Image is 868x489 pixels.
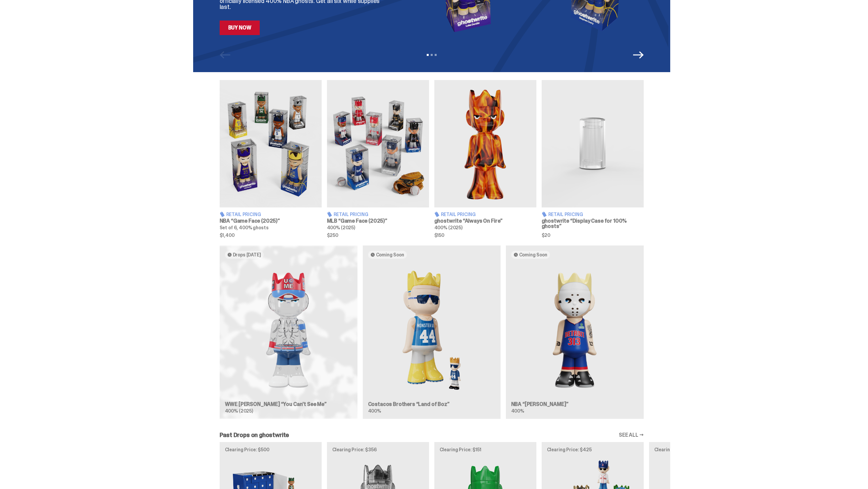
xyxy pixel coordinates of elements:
[511,402,638,407] h3: NBA “[PERSON_NAME]”
[654,447,746,452] p: Clearing Price: $150
[220,225,269,231] span: Set of 6, 400% ghosts
[368,264,495,396] img: Land of Boz
[542,80,644,238] a: Display Case for 100% ghosts Retail Pricing
[511,408,524,414] span: 400%
[427,54,429,56] button: View slide 1
[434,80,536,238] a: Always On Fire Retail Pricing
[327,225,355,231] span: 400% (2025)
[225,402,352,407] h3: WWE [PERSON_NAME] “You Can't See Me”
[220,233,322,238] span: $1,400
[327,233,429,238] span: $250
[220,80,322,238] a: Game Face (2025) Retail Pricing
[225,447,316,452] p: Clearing Price: $500
[226,212,261,217] span: Retail Pricing
[225,408,253,414] span: 400% (2025)
[220,218,322,224] h3: NBA “Game Face (2025)”
[441,212,476,217] span: Retail Pricing
[519,252,547,257] span: Coming Soon
[220,80,322,207] img: Game Face (2025)
[225,264,352,396] img: You Can't See Me
[368,402,495,407] h3: Costacos Brothers “Land of Boz”
[327,80,429,238] a: Game Face (2025) Retail Pricing
[434,233,536,238] span: $150
[542,233,644,238] span: $20
[376,252,404,257] span: Coming Soon
[542,80,644,207] img: Display Case for 100% ghosts
[434,80,536,207] img: Always On Fire
[233,252,261,257] span: Drops [DATE]
[542,218,644,229] h3: ghostwrite “Display Case for 100% ghosts”
[435,54,437,56] button: View slide 3
[440,447,531,452] p: Clearing Price: $151
[332,447,424,452] p: Clearing Price: $356
[511,264,638,396] img: Eminem
[619,432,644,438] a: SEE ALL →
[434,225,462,231] span: 400% (2025)
[431,54,433,56] button: View slide 2
[434,218,536,224] h3: ghostwrite “Always On Fire”
[220,21,260,35] a: Buy Now
[220,432,289,438] h2: Past Drops on ghostwrite
[548,212,583,217] span: Retail Pricing
[547,447,638,452] p: Clearing Price: $425
[633,50,644,60] button: Next
[327,80,429,207] img: Game Face (2025)
[334,212,368,217] span: Retail Pricing
[368,408,381,414] span: 400%
[327,218,429,224] h3: MLB “Game Face (2025)”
